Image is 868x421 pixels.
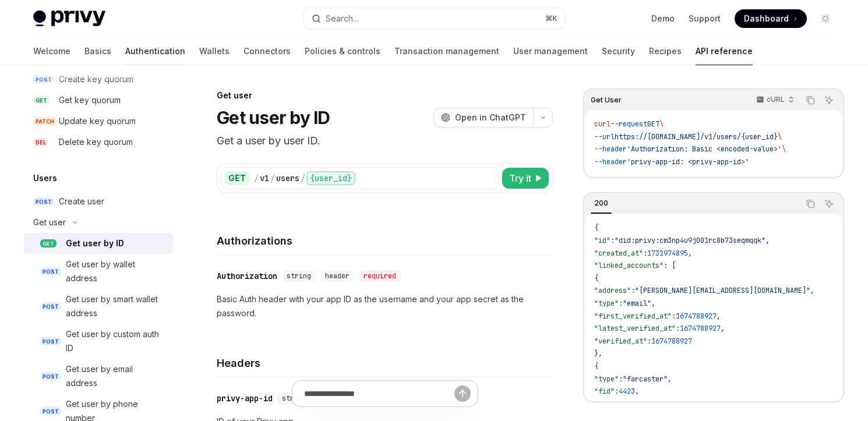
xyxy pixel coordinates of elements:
span: : [631,286,635,295]
a: PATCHUpdate key quorum [24,111,173,132]
span: }, [594,349,602,358]
a: Connectors [244,37,291,65]
span: "fid" [594,387,615,396]
h4: Authorizations [217,233,553,249]
div: Get user by smart wallet address [66,292,166,320]
button: Open search [304,8,564,29]
span: 'privy-app-id: <privy-app-id>' [627,157,749,167]
p: cURL [767,95,785,104]
span: https://[DOMAIN_NAME]/v1/users/{user_id} [615,132,778,141]
span: POST [40,302,61,311]
span: "verified_at" [594,337,647,346]
span: , [810,286,814,295]
span: Dashboard [744,13,789,24]
a: GETGet user by ID [24,233,173,254]
span: POST [40,372,61,381]
a: DELDelete key quorum [24,132,173,153]
button: Ask AI [821,93,837,108]
span: PATCH [33,117,57,126]
span: GET [33,96,50,105]
a: Demo [651,13,675,24]
span: , [765,236,770,245]
div: / [301,172,305,184]
p: Get a user by user ID. [217,133,553,149]
span: \ [782,144,786,154]
span: \ [778,132,782,141]
span: : [ [664,261,676,270]
span: 1674788927 [680,324,721,333]
a: GETGet key quorum [24,90,173,111]
span: ⌘ K [545,14,558,23]
span: "type" [594,299,619,308]
span: 1674788927 [676,312,717,321]
a: Support [689,13,721,24]
button: Open in ChatGPT [433,108,533,128]
h4: Headers [217,355,553,371]
span: DEL [33,138,48,147]
div: Delete key quorum [59,135,133,149]
span: 4423 [619,387,635,396]
span: --header [594,144,627,154]
span: : [647,337,651,346]
a: Security [602,37,635,65]
span: "id" [594,236,611,245]
button: Copy the contents from the code block [803,93,818,108]
div: Create user [59,194,104,208]
span: : [611,236,615,245]
span: 1731974895 [647,249,688,258]
span: GET [40,239,57,248]
button: Ask AI [821,196,837,211]
span: header [325,271,350,281]
span: --request [611,119,647,129]
div: Get user [33,215,66,229]
div: users [276,172,299,184]
img: light logo [33,10,105,27]
span: Try it [509,171,531,185]
div: Update key quorum [59,114,136,128]
button: Send message [454,385,471,402]
div: Get user [217,90,553,101]
span: --url [594,132,615,141]
a: Authentication [125,37,185,65]
span: "email" [623,299,651,308]
div: / [254,172,259,184]
span: 'Authorization: Basic <encoded-value>' [627,144,782,154]
a: POSTCreate user [24,191,173,212]
span: { [594,223,598,232]
span: POST [40,337,61,346]
span: "owner_address" [594,399,655,409]
a: Wallets [199,37,230,65]
span: "type" [594,374,619,384]
span: 1674788927 [651,337,692,346]
div: required [359,270,401,282]
span: , [668,374,672,384]
span: , [688,249,692,258]
h5: Users [33,171,57,185]
span: POST [33,197,54,206]
a: POSTGet user by custom auth ID [24,324,173,359]
span: : [619,299,623,308]
div: 200 [591,196,612,210]
a: API reference [696,37,753,65]
button: Copy the contents from the code block [803,196,818,211]
span: POST [40,267,61,276]
span: Open in ChatGPT [455,112,526,123]
div: {user_id} [306,171,355,185]
span: "linked_accounts" [594,261,664,270]
span: , [651,299,655,308]
span: : [672,312,676,321]
span: : [619,374,623,384]
span: "0xE6bFb4137F3A8C069F98cc775f324A84FE45FdFF" [659,399,839,409]
span: string [287,271,311,281]
span: POST [40,407,61,416]
span: : [676,324,680,333]
span: GET [647,119,659,129]
span: : [643,249,647,258]
span: \ [659,119,664,129]
a: Basics [84,37,111,65]
span: : [615,387,619,396]
button: Toggle Get user section [24,212,173,233]
span: "first_verified_at" [594,312,672,321]
span: "address" [594,286,631,295]
span: "did:privy:cm3np4u9j001rc8b73seqmqqk" [615,236,765,245]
